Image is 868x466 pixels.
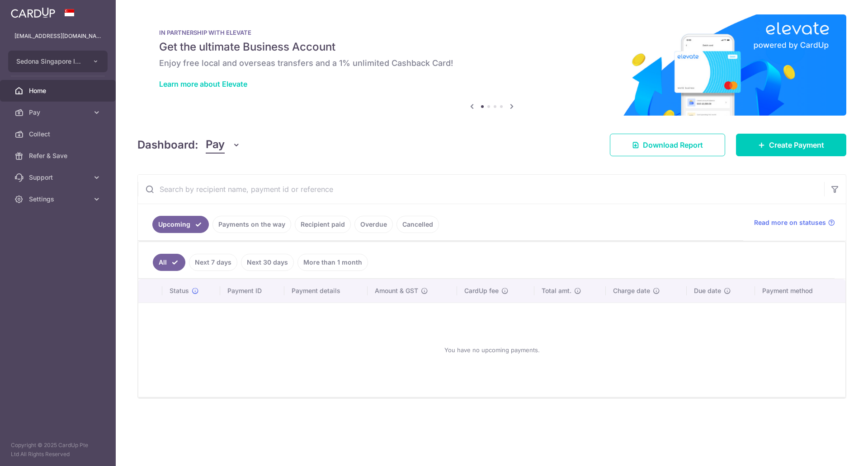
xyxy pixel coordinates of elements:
[206,136,241,154] button: Pay
[613,286,650,295] span: Charge date
[694,286,721,295] span: Due date
[16,57,83,66] span: Sedona Singapore International Pte Ltd
[810,439,859,461] iframe: Opens a widget where you can find more information
[11,7,55,18] img: CardUp
[297,254,368,271] a: More than 1 month
[159,58,825,69] h6: Enjoy free local and overseas transfers and a 1% unlimited Cashback Card!
[375,286,418,295] span: Amount & GST
[769,140,824,150] span: Create Payment
[354,216,393,233] a: Overdue
[149,310,835,390] div: You have no upcoming payments.
[189,254,237,271] a: Next 7 days
[153,254,185,271] a: All
[137,14,846,116] img: Renovation banner
[29,195,89,204] span: Settings
[736,134,846,156] a: Create Payment
[137,137,198,153] h4: Dashboard:
[29,151,89,160] span: Refer & Save
[29,108,89,117] span: Pay
[14,32,101,41] p: [EMAIL_ADDRESS][DOMAIN_NAME]
[295,216,351,233] a: Recipient paid
[138,175,824,204] input: Search by recipient name, payment id or reference
[159,40,825,54] h5: Get the ultimate Business Account
[29,86,89,95] span: Home
[755,279,845,303] th: Payment method
[159,79,247,89] a: Learn more about Elevate
[206,136,225,154] span: Pay
[542,286,571,295] span: Total amt.
[29,173,89,182] span: Support
[8,51,108,72] button: Sedona Singapore International Pte Ltd
[284,279,368,303] th: Payment details
[464,286,499,295] span: CardUp fee
[220,279,284,303] th: Payment ID
[170,286,189,295] span: Status
[754,218,835,227] a: Read more on statuses
[212,216,291,233] a: Payments on the way
[610,134,725,156] a: Download Report
[29,130,89,139] span: Collect
[152,216,209,233] a: Upcoming
[241,254,294,271] a: Next 30 days
[643,140,703,150] span: Download Report
[396,216,439,233] a: Cancelled
[159,29,825,36] p: IN PARTNERSHIP WITH ELEVATE
[754,218,826,227] span: Read more on statuses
